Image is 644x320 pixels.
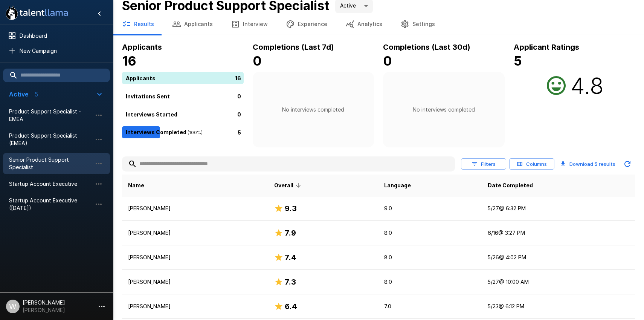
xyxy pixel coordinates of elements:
button: Columns [509,158,554,170]
p: No interviews completed [413,106,475,113]
b: 0 [253,53,262,69]
b: Applicants [122,43,162,52]
p: 8.0 [384,229,476,237]
b: Completions (Last 30d) [383,43,470,52]
b: 16 [122,53,136,69]
button: Experience [277,14,336,35]
p: [PERSON_NAME] [128,278,262,286]
h6: 6.4 [285,300,297,312]
button: Updated Today - 10:55 AM [620,156,635,171]
button: Applicants [163,14,222,35]
b: Applicant Ratings [514,43,579,52]
button: Interview [222,14,277,35]
h2: 4.8 [571,72,604,99]
p: 0 [237,92,241,100]
td: 5/26 @ 4:02 PM [482,245,635,270]
p: 16 [235,74,241,82]
td: 5/27 @ 10:00 AM [482,270,635,294]
b: Completions (Last 7d) [253,43,334,52]
button: Analytics [336,14,391,35]
p: 0 [237,110,241,118]
p: 8.0 [384,278,476,286]
p: 7.0 [384,303,476,310]
p: 8.0 [384,254,476,261]
b: 5 [514,53,522,69]
button: Download 5 results [557,156,618,171]
span: Language [384,181,411,190]
h6: 9.3 [285,202,297,214]
td: 5/23 @ 6:12 PM [482,294,635,319]
button: Filters [461,158,506,170]
p: No interviews completed [282,106,344,113]
b: 0 [383,53,392,69]
td: 6/16 @ 3:27 PM [482,221,635,245]
span: Name [128,181,144,190]
h6: 7.4 [285,251,296,263]
p: 9.0 [384,205,476,212]
b: 5 [594,161,598,167]
td: 5/27 @ 6:32 PM [482,196,635,221]
p: [PERSON_NAME] [128,303,262,310]
span: Overall [274,181,303,190]
p: [PERSON_NAME] [128,229,262,237]
button: Results [113,14,163,35]
span: Date Completed [488,181,533,190]
h6: 7.3 [285,276,296,288]
p: [PERSON_NAME] [128,254,262,261]
button: Settings [391,14,444,35]
h6: 7.9 [285,227,296,239]
p: [PERSON_NAME] [128,205,262,212]
p: 5 [238,128,241,136]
